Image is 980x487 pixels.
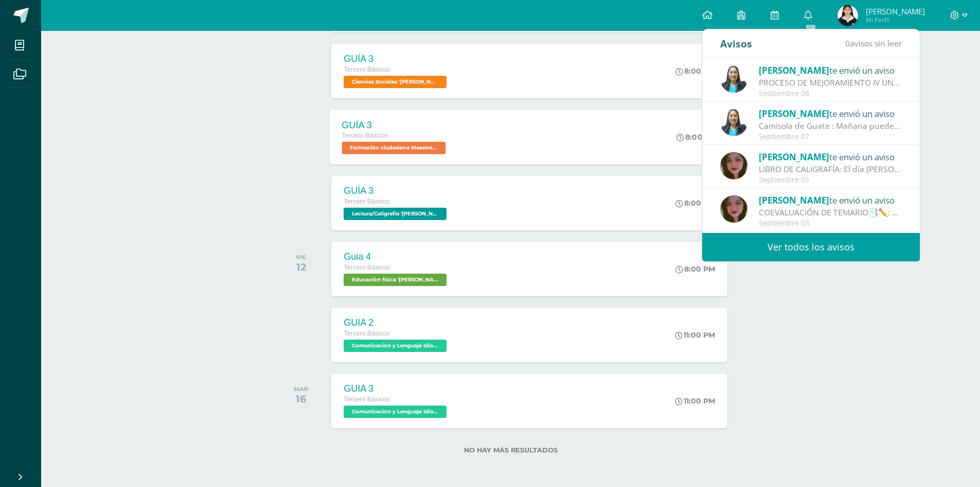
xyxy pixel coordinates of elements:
img: 49168807a2b8cca0ef2119beca2bd5ad.png [720,65,747,93]
div: te envió un aviso [759,193,902,207]
span: Tercero Básicos [344,330,390,337]
span: Comunicación y Lenguaje Idioma Extranjero 'Arquimedes' [344,340,447,352]
label: No hay más resultados [278,446,743,454]
span: Ciencias Sociales 'Arquimedes' [344,76,447,88]
img: 49168807a2b8cca0ef2119beca2bd5ad.png [720,109,747,136]
div: 11:00 PM [675,396,715,406]
div: COEVALUACIÓN DE TEMARIO📑✏️: Buen día chicos, me comunico nuevamente por este medio para informar ... [759,207,902,219]
span: Formación ciudadana Maestro Guía 'Arquimedes' [342,142,446,154]
span: [PERSON_NAME] [759,194,829,206]
span: Tercero Básicos [344,396,390,403]
span: [PERSON_NAME] [866,6,925,16]
span: [PERSON_NAME] [759,151,829,163]
span: Tercero Básicos [342,132,388,139]
span: avisos sin leer [845,38,902,49]
div: 8:00 PM [675,264,715,274]
div: 8:00 PM [675,66,715,76]
div: MAR [294,385,308,393]
div: GUIA 2 [344,317,449,328]
div: Septiembre 07 [759,132,902,141]
div: Septiembre 03 [759,219,902,228]
div: te envió un aviso [759,107,902,120]
div: 16 [294,393,308,405]
a: Ver todos los avisos [702,233,920,261]
div: Septiembre 08 [759,89,902,98]
div: te envió un aviso [759,63,902,77]
span: [PERSON_NAME] [759,64,829,76]
div: 8:00 PM [677,132,717,142]
div: 8:00 PM [675,198,715,208]
div: 12 [296,261,306,273]
img: 5e4f7149edc7d71d01c7713297895d50.png [838,5,858,26]
span: [PERSON_NAME] [759,108,829,120]
div: 11:00 PM [675,330,715,340]
div: Guia 4 [344,251,449,262]
span: Educación física 'Arquimedes' [344,274,447,286]
span: Mi Perfil [866,15,925,24]
div: Septiembre 05 [759,176,902,184]
span: 0 [845,38,850,49]
img: 76ba8faa5d35b300633ec217a03f91ef.png [720,195,747,223]
div: GUÍA 3 [344,186,449,196]
div: Avisos [720,29,752,58]
span: Tercero Básicos [344,198,390,205]
span: Lectura/Caligrafía 'Arquimedes' [344,208,447,220]
div: Camisola de Guate : Mañana pueden llegar con la playera de la selección siempre aportando su cola... [759,120,902,132]
span: Comunicación y Lenguaje Idioma Extranjero 'Arquimedes' [344,406,447,418]
div: GUIA 3 [344,383,449,394]
span: Tercero Básicos [344,264,390,271]
div: VIE [296,254,306,261]
div: LIBRO DE CALIGRAFÍA: El día de hoy se les entregó a los estudiantes el libro de caligrafía termin... [759,163,902,175]
div: GUÍA 3 [342,120,449,130]
div: PROCESO DE MEJORAMIENTO IV UNIDAD: Bendiciones a cada uno El día de hoy estará disponible el comp... [759,77,902,89]
div: GUÍA 3 [344,54,449,64]
img: 76ba8faa5d35b300633ec217a03f91ef.png [720,152,747,179]
span: Tercero Básicos [344,66,390,73]
div: te envió un aviso [759,150,902,163]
